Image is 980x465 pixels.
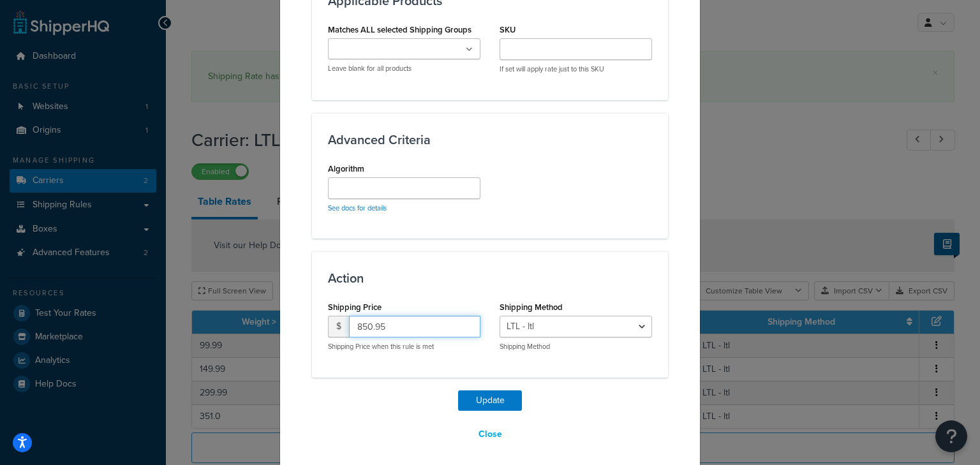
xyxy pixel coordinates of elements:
button: Update [458,390,522,411]
p: Leave blank for all products [328,64,480,73]
p: Shipping Method [500,342,652,351]
label: Algorithm [328,164,364,173]
p: Shipping Price when this rule is met [328,342,480,351]
label: SKU [500,25,516,34]
label: Shipping Method [500,302,563,312]
h3: Action [328,271,652,285]
label: Matches ALL selected Shipping Groups [328,25,471,34]
label: Shipping Price [328,302,382,312]
h3: Advanced Criteria [328,133,652,147]
span: $ [328,316,349,337]
a: See docs for details [328,203,387,213]
button: Close [470,424,510,445]
p: If set will apply rate just to this SKU [500,64,652,74]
